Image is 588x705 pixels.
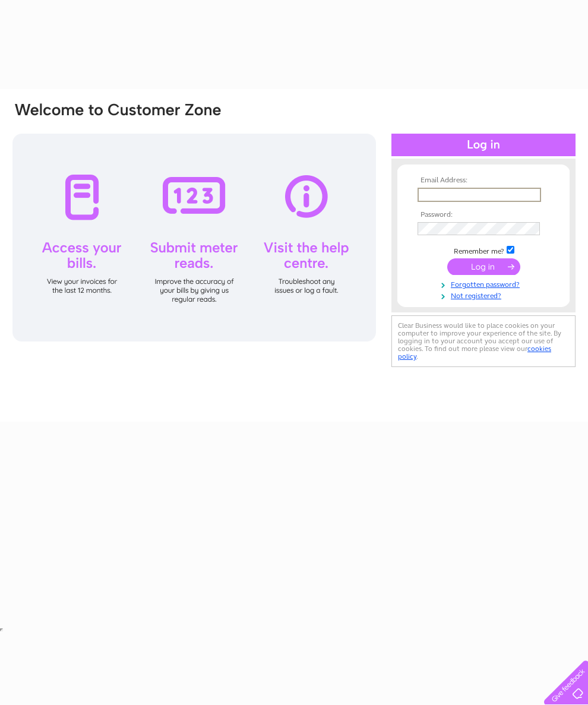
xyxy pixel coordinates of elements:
th: Password: [415,211,552,219]
div: Clear Business would like to place cookies on your computer to improve your experience of the sit... [391,315,576,367]
td: Remember me? [415,244,552,256]
a: Not registered? [418,289,552,301]
a: cookies policy [398,344,551,361]
input: Submit [447,258,520,275]
th: Email Address: [415,176,552,185]
a: Forgotten password? [418,278,552,289]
